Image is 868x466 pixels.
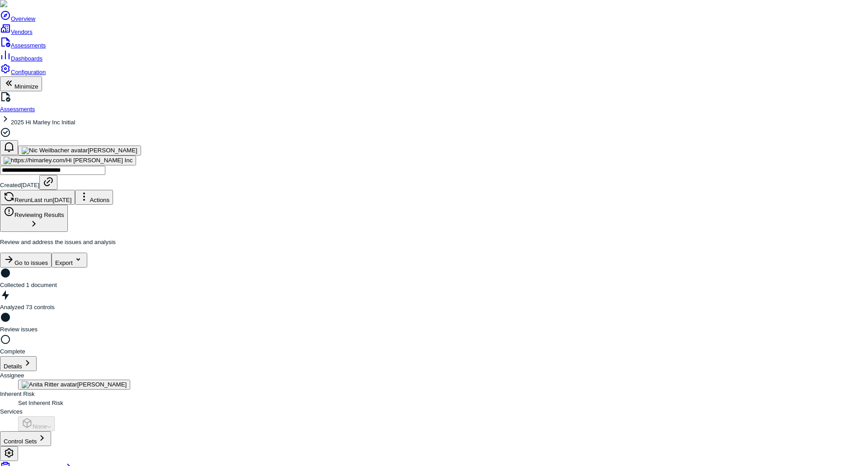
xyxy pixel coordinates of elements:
[4,363,22,370] span: Details
[4,157,66,164] img: https://himarley.com/
[52,253,87,268] button: Export
[11,55,42,62] span: Dashboards
[39,175,57,190] button: Copy link
[18,400,63,406] span: Set Inherent Risk
[11,15,35,22] span: Overview
[4,438,37,445] span: Control Sets
[22,423,47,430] span: None
[11,42,46,49] span: Assessments
[22,147,88,154] img: Nic Weilbacher avatar
[11,28,33,35] span: Vendors
[88,147,137,154] span: [PERSON_NAME]
[75,190,113,205] button: Actions
[66,157,132,164] span: Hi [PERSON_NAME] Inc
[4,206,64,218] div: Reviewing Results
[77,381,127,388] span: [PERSON_NAME]
[11,69,46,75] span: Configuration
[11,119,75,126] span: 2025 Hi Marley Inc Initial
[22,381,77,388] img: Anita Ritter avatar
[31,197,71,203] span: Last run [DATE]
[14,83,38,90] span: Minimize
[18,146,141,155] button: Nic Weilbacher avatar[PERSON_NAME]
